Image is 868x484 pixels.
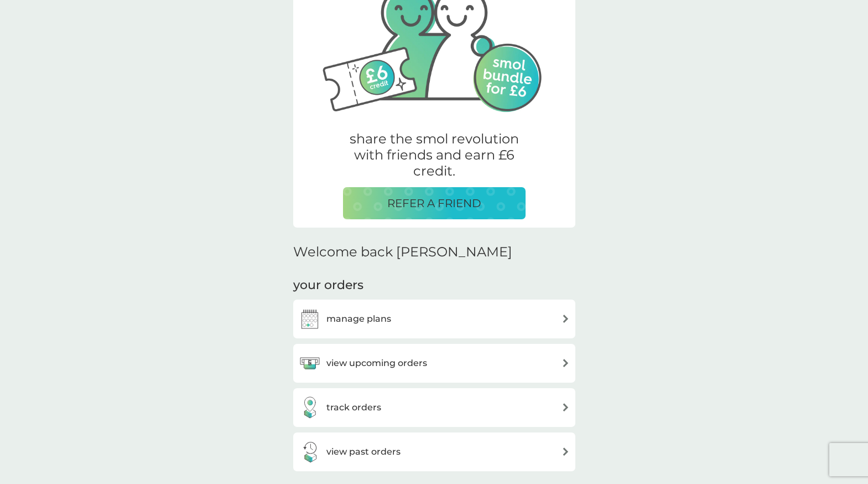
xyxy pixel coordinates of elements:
[562,359,570,367] img: arrow right
[562,315,570,323] img: arrow right
[326,445,401,459] h3: view past orders
[343,187,526,219] button: REFER A FRIEND
[293,277,363,294] h3: your orders
[343,131,526,179] p: share the smol revolution with friends and earn £6 credit.
[326,312,391,326] h3: manage plans
[562,403,570,411] img: arrow right
[387,194,481,212] p: REFER A FRIEND
[562,447,570,456] img: arrow right
[326,356,427,370] h3: view upcoming orders
[326,400,381,415] h3: track orders
[293,244,512,260] h2: Welcome back [PERSON_NAME]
